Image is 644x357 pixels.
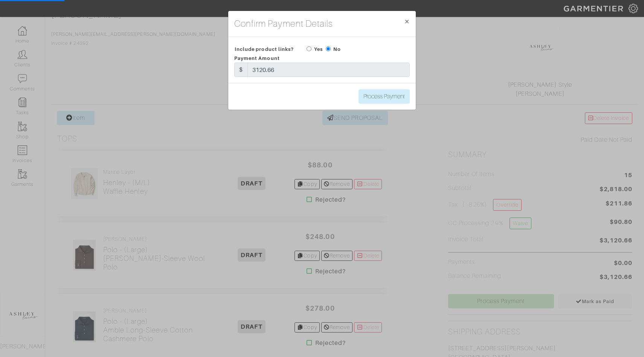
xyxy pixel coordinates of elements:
span: Include product links? [235,44,294,55]
span: Payment Amount [234,55,280,61]
label: No [333,46,341,53]
h4: Confirm Payment Details [234,17,333,31]
div: $ [234,63,248,77]
label: Yes [314,46,323,53]
input: Process Payment [359,89,410,104]
span: × [404,16,410,26]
